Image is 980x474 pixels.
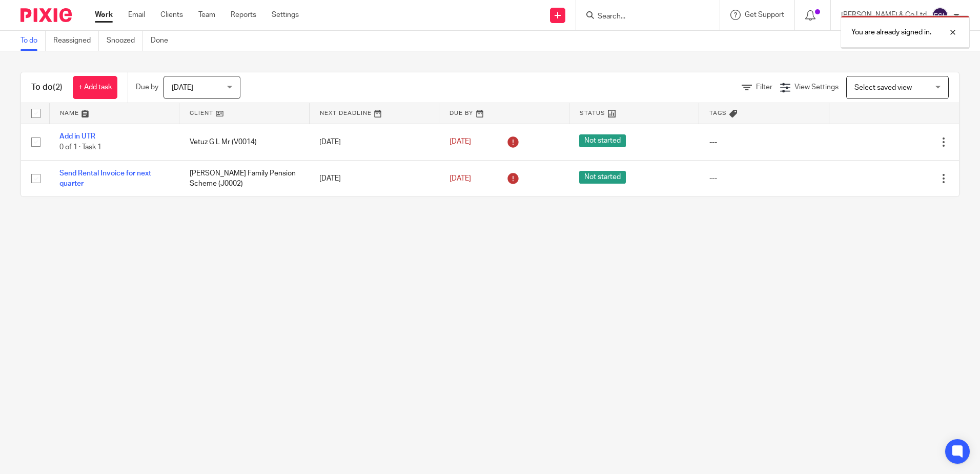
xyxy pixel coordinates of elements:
span: [DATE] [172,84,193,91]
td: [DATE] [309,160,439,196]
img: Pixie [21,8,72,22]
span: Filter [756,84,772,91]
td: [PERSON_NAME] Family Pension Scheme (J0002) [179,160,310,196]
td: Vetuz G L Mr (V0014) [179,124,310,160]
span: Not started [579,134,626,147]
a: To do [21,31,46,51]
span: Select saved view [854,84,912,91]
div: --- [709,173,819,184]
span: View Settings [794,84,839,91]
span: 0 of 1 · Task 1 [59,144,101,151]
a: Reports [231,10,256,20]
a: Add in UTR [59,133,95,140]
span: Not started [579,171,626,184]
span: (2) [53,83,63,91]
span: [DATE] [450,175,471,182]
p: You are already signed in. [851,27,931,37]
a: + Add task [73,76,117,99]
span: Tags [709,110,727,116]
div: --- [709,137,819,147]
a: Team [198,10,215,20]
a: Clients [160,10,183,20]
a: Email [128,10,145,20]
td: [DATE] [309,124,439,160]
a: Send Rental Invoice for next quarter [59,170,151,187]
a: Work [95,10,113,20]
a: Settings [272,10,299,20]
h1: To do [31,82,63,93]
img: svg%3E [932,7,948,24]
a: Reassigned [53,31,99,51]
a: Snoozed [107,31,143,51]
p: Due by [136,82,158,92]
span: [DATE] [450,139,471,146]
a: Done [151,31,176,51]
